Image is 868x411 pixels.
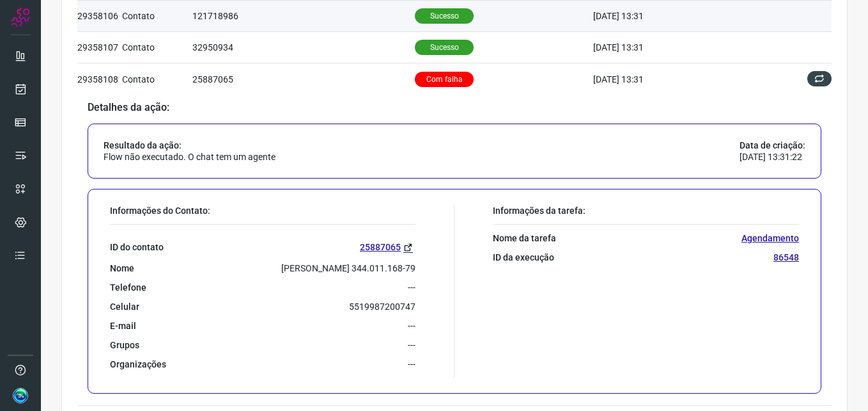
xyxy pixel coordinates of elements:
p: --- [408,359,415,370]
p: E-mail [110,320,136,332]
td: 29358108 [77,63,122,95]
p: Sucesso [415,8,474,24]
td: 25887065 [192,63,415,95]
p: Organizações [110,359,166,370]
p: Sucesso [415,40,474,55]
td: Contato [122,63,192,95]
td: 29358107 [77,32,122,63]
p: Telefone [110,282,146,293]
p: Nome da tarefa [493,232,556,244]
p: Com falha [415,72,474,87]
td: [DATE] 13:31 [593,32,758,63]
p: 5519987200747 [349,301,415,312]
p: ID do contato [110,241,164,253]
p: 86548 [773,252,799,263]
a: 25887065 [360,240,415,255]
td: 32950934 [192,32,415,63]
p: Detalhes da ação: [88,102,821,113]
p: Informações da tarefa: [493,205,799,216]
td: Contato [122,32,192,63]
p: Data de criação: [740,140,805,151]
td: 121718986 [192,1,415,32]
p: Celular [110,301,139,312]
p: --- [408,339,415,351]
p: [PERSON_NAME] 344.011.168-79 [281,262,415,274]
td: Contato [122,1,192,32]
p: Nome [110,262,134,274]
p: --- [408,282,415,293]
td: [DATE] 13:31 [593,63,758,95]
p: Grupos [110,339,139,351]
td: 29358106 [77,1,122,32]
p: Resultado da ação: [104,140,275,151]
img: d1faacb7788636816442e007acca7356.jpg [13,388,28,403]
p: --- [408,320,415,332]
p: [DATE] 13:31:22 [740,151,805,163]
p: Flow não executado. O chat tem um agente [104,151,275,163]
p: ID da execução [493,252,554,263]
p: Informações do Contato: [110,205,415,216]
p: Agendamento [741,232,799,244]
td: [DATE] 13:31 [593,1,758,32]
img: Logo [11,8,30,27]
